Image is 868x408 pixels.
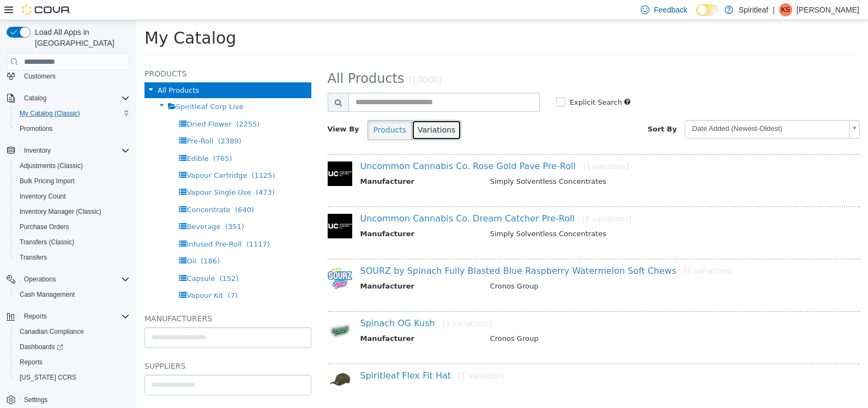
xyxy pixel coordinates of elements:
span: Sort By [511,105,541,113]
span: Transfers (Classic) [15,236,130,249]
a: Promotions [15,122,57,135]
span: Feedback [654,4,687,15]
span: Washington CCRS [15,371,130,384]
span: Inventory [20,144,130,157]
span: Promotions [20,124,53,133]
span: KS [781,3,790,16]
small: [1 variation] [447,142,492,151]
p: Spiritleaf [739,3,768,16]
span: Reports [15,356,130,369]
a: Inventory Count [15,190,70,203]
span: Reports [20,310,130,323]
span: Inventory [24,146,51,155]
span: Spiritleaf Corp Live [40,82,107,91]
img: 150 [191,246,216,271]
span: (7) [92,271,101,279]
button: Inventory Manager (Classic) [11,204,134,219]
button: Promotions [11,121,134,136]
span: My Catalog [8,8,100,27]
a: SOURZ by Spinach Fully Blasted Blue Raspberry Watermelon Soft Chews[3 variations] [224,245,597,256]
span: Dried Flower [50,100,95,108]
span: View By [191,105,223,113]
p: | [773,3,775,16]
th: Manufacturer [224,208,346,222]
span: Settings [24,395,47,404]
a: Uncommon Cannabis Co. Rose Gold Pave Pre-Roll[1 variation] [224,141,493,151]
span: Load All Apps in [GEOGRAPHIC_DATA] [31,27,130,49]
span: Operations [24,275,56,284]
a: My Catalog (Classic) [15,107,85,120]
span: (152) [83,254,103,262]
a: [US_STATE] CCRS [15,371,81,384]
img: Cova [22,4,71,15]
small: [3 variations] [306,299,355,308]
a: Dashboards [11,339,134,355]
button: Customers [2,68,134,84]
a: Transfers (Classic) [15,236,79,249]
span: Vapour Kit [50,271,87,279]
span: Transfers [15,251,130,264]
span: Reports [20,358,43,367]
th: Manufacturer [224,313,346,327]
span: Oil [50,237,59,245]
td: Cronos Group [346,261,710,274]
button: Products [231,100,276,120]
span: (1117) [110,220,134,228]
span: Operations [20,273,130,286]
span: Dashboards [15,340,130,353]
span: Concentrate [50,185,94,194]
label: Explicit Search [431,77,486,88]
span: Bulk Pricing Import [15,175,130,188]
span: Inventory Manager (Classic) [15,205,130,218]
button: [US_STATE] CCRS [11,370,134,385]
span: Vapour Single Use [50,168,114,176]
span: Transfers [20,253,47,262]
span: Cash Management [15,288,130,301]
button: Operations [2,272,134,287]
span: Pre-Roll [50,117,77,125]
span: Adjustments (Classic) [20,161,83,170]
button: Transfers (Classic) [11,235,134,250]
span: Capsule [50,254,79,262]
span: Infused Pre-Roll [50,220,105,228]
span: Transfers (Classic) [20,238,74,247]
button: Reports [20,310,51,323]
button: Cash Management [11,287,134,302]
a: Purchase Orders [15,220,74,233]
span: Edible [50,134,72,142]
span: Bulk Pricing Import [20,177,75,185]
button: Inventory [20,144,55,157]
span: Customers [24,72,56,81]
small: [2 variations] [446,194,496,203]
span: Purchase Orders [20,223,69,231]
span: Settings [20,393,130,406]
div: Kennedy S [779,3,792,16]
a: Canadian Compliance [15,325,88,338]
span: Inventory Manager (Classic) [20,207,101,216]
a: Spiritleaf Flex Fit Hat[1 variation] [224,350,368,361]
span: My Catalog (Classic) [15,107,130,120]
a: Dashboards [15,340,68,353]
a: Reports [15,356,47,369]
img: 150 [191,351,216,367]
th: Manufacturer [224,156,346,170]
span: Canadian Compliance [15,325,130,338]
span: (473) [119,168,138,176]
img: 150 [191,194,216,218]
span: Catalog [20,92,130,105]
button: Canadian Compliance [11,324,134,339]
td: Simply Solventless Concentrates [346,156,710,170]
a: Cash Management [15,288,79,301]
a: Bulk Pricing Import [15,175,79,188]
small: [1 variation] [322,351,368,360]
a: Adjustments (Classic) [15,159,87,172]
a: Transfers [15,251,51,264]
h5: Suppliers [8,339,175,352]
span: (640) [99,185,118,194]
span: [US_STATE] CCRS [20,373,76,382]
input: Dark Mode [696,4,719,16]
span: (351) [89,202,108,211]
span: Inventory Count [15,190,130,203]
button: Inventory [2,143,134,158]
button: Inventory Count [11,189,134,204]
